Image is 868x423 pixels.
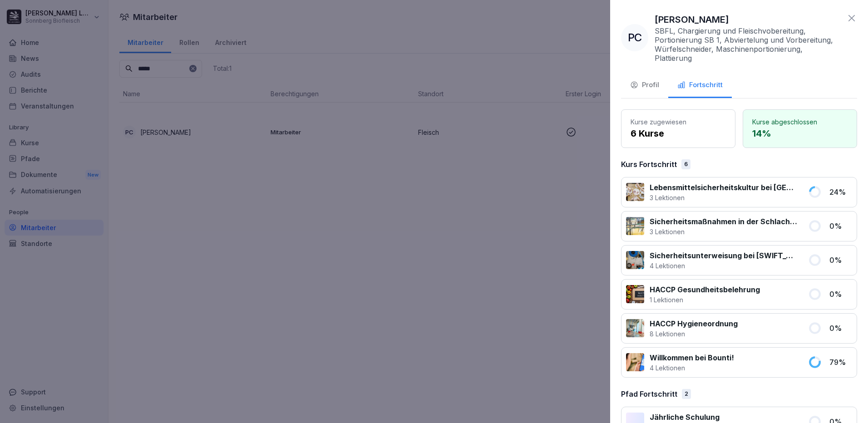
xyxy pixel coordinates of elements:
[650,318,738,329] p: HACCP Hygieneordnung
[682,389,691,399] div: 2
[631,117,726,127] p: Kurse zugewiesen
[650,227,797,236] p: 3 Lektionen
[650,261,797,271] p: 4 Lektionen
[650,363,734,373] p: 4 Lektionen
[650,216,797,227] p: Sicherheitsmaßnahmen in der Schlachtung und Zerlegung
[655,13,729,26] p: [PERSON_NAME]
[630,80,659,90] div: Profil
[829,221,852,231] p: 0 %
[829,323,852,334] p: 0 %
[650,329,738,339] p: 8 Lektionen
[829,357,852,368] p: 79 %
[650,412,720,423] p: Jährliche Schulung
[650,182,797,193] p: Lebensmittelsicherheitskultur bei [GEOGRAPHIC_DATA]
[621,389,677,399] p: Pfad Fortschritt
[650,284,760,295] p: HACCP Gesundheitsbelehrung
[650,295,760,305] p: 1 Lektionen
[650,352,734,363] p: Willkommen bei Bounti!
[829,289,852,300] p: 0 %
[631,127,726,140] p: 6 Kurse
[655,26,842,63] p: SBFL, Chargierung und Fleischvobereitung, Portionierung SB 1, Abviertelung und Vorbereitung, Würf...
[829,187,852,197] p: 24 %
[829,255,852,266] p: 0 %
[752,117,848,127] p: Kurse abgeschlossen
[681,159,690,169] div: 6
[621,159,677,170] p: Kurs Fortschritt
[621,24,648,51] div: PC
[752,127,848,140] p: 14 %
[650,193,797,202] p: 3 Lektionen
[677,80,723,90] div: Fortschritt
[668,74,732,98] button: Fortschritt
[621,74,668,98] button: Profil
[650,250,797,261] p: Sicherheitsunterweisung bei [SWIFT_CODE]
